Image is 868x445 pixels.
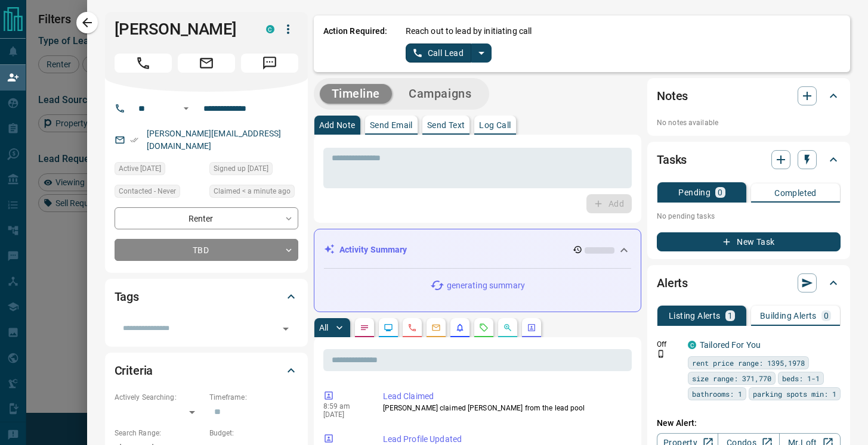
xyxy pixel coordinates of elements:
svg: Emails [431,323,441,332]
svg: Agent Actions [527,323,536,332]
p: [PERSON_NAME] claimed [PERSON_NAME] from the lead pool [383,403,628,413]
p: Off [657,339,681,350]
button: New Task [657,232,841,251]
div: Sat Sep 13 2025 [209,185,298,201]
div: condos.ca [688,341,696,349]
p: No notes available [657,117,841,128]
span: Active [DATE] [119,163,161,175]
button: Campaigns [397,84,483,104]
p: Actively Searching: [115,392,203,403]
p: Send Email [370,121,413,129]
button: Timeline [320,84,393,104]
div: Mon Sep 08 2025 [115,162,203,179]
h2: Tags [115,287,139,306]
a: [PERSON_NAME][EMAIL_ADDRESS][DOMAIN_NAME] [147,129,282,151]
svg: Opportunities [503,323,512,332]
p: 0 [718,188,722,197]
svg: Push Notification Only [657,350,665,358]
svg: Email Verified [130,136,138,144]
p: Add Note [319,121,356,129]
div: Renter [115,207,298,229]
div: Activity Summary [324,239,632,261]
h2: Criteria [115,361,153,380]
p: Reach out to lead by initiating call [406,25,532,38]
h2: Tasks [657,150,687,169]
span: Claimed < a minute ago [214,185,291,197]
p: Lead Claimed [383,390,628,403]
svg: Lead Browsing Activity [384,323,393,332]
p: 0 [824,312,829,320]
span: beds: 1-1 [782,372,820,384]
p: 1 [728,312,733,320]
p: Timeframe: [209,392,298,403]
div: Tasks [657,145,841,174]
svg: Calls [407,323,417,332]
p: All [319,323,329,332]
p: Activity Summary [339,244,407,256]
span: Email [178,54,235,73]
p: Pending [678,188,711,197]
svg: Notes [360,323,369,332]
div: Tue Jun 10 2025 [209,162,298,179]
div: TBD [115,239,298,261]
button: Open [277,320,294,337]
span: Message [241,54,298,73]
p: Budget: [209,428,298,438]
h2: Alerts [657,273,688,292]
svg: Requests [479,323,489,332]
p: Log Call [479,121,511,129]
span: bathrooms: 1 [692,388,742,400]
p: Listing Alerts [669,312,721,320]
div: Tags [115,282,298,311]
p: Search Range: [115,428,203,438]
p: Send Text [427,121,465,129]
p: New Alert: [657,417,841,430]
p: Building Alerts [760,312,817,320]
h1: [PERSON_NAME] [115,20,248,39]
p: [DATE] [323,410,365,419]
button: Open [179,101,193,116]
div: Criteria [115,356,298,385]
div: split button [406,43,492,63]
button: Call Lead [406,43,472,63]
p: No pending tasks [657,207,841,225]
div: condos.ca [266,25,274,33]
p: 8:59 am [323,402,365,410]
p: Action Required: [323,25,388,63]
span: Contacted - Never [119,185,176,197]
span: rent price range: 1395,1978 [692,357,805,369]
div: Notes [657,82,841,110]
a: Tailored For You [700,340,761,350]
div: Alerts [657,269,841,297]
p: Completed [774,189,817,197]
svg: Listing Alerts [455,323,465,332]
h2: Notes [657,86,688,105]
span: size range: 371,770 [692,372,771,384]
p: generating summary [447,279,525,292]
span: parking spots min: 1 [753,388,836,400]
span: Signed up [DATE] [214,163,268,175]
span: Call [115,54,172,73]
